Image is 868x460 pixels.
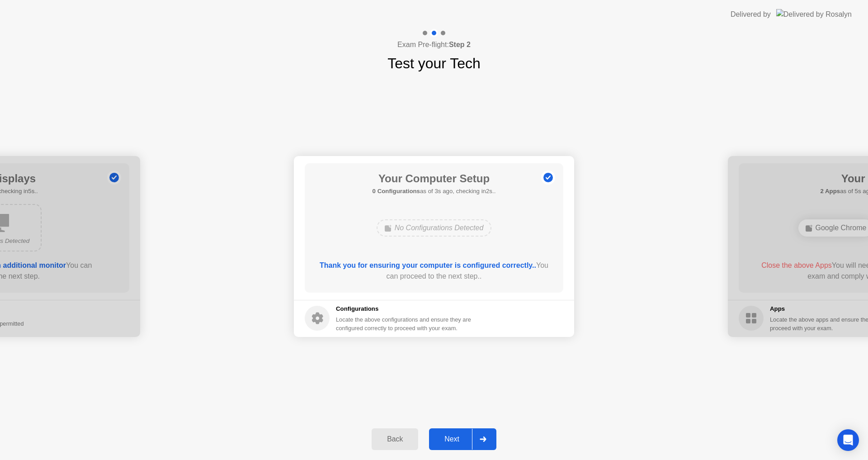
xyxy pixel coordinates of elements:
b: Step 2 [449,41,471,48]
div: Back [374,435,415,443]
div: You can proceed to the next step.. [318,260,551,282]
div: Open Intercom Messenger [837,429,859,451]
button: Next [429,428,496,450]
div: Next [432,435,472,443]
h1: Your Computer Setup [373,171,496,187]
h1: Test your Tech [387,52,481,74]
h5: as of 3s ago, checking in2s.. [373,187,496,196]
h5: Configurations [336,304,473,313]
b: 0 Configurations [373,188,420,194]
button: Back [372,428,418,450]
div: Delivered by [731,9,771,20]
b: Thank you for ensuring your computer is configured correctly.. [320,261,536,269]
h4: Exam Pre-flight: [397,39,471,50]
div: Locate the above configurations and ensure they are configured correctly to proceed with your exam. [336,315,473,332]
div: No Configurations Detected [377,219,492,237]
img: Delivered by Rosalyn [776,9,852,19]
